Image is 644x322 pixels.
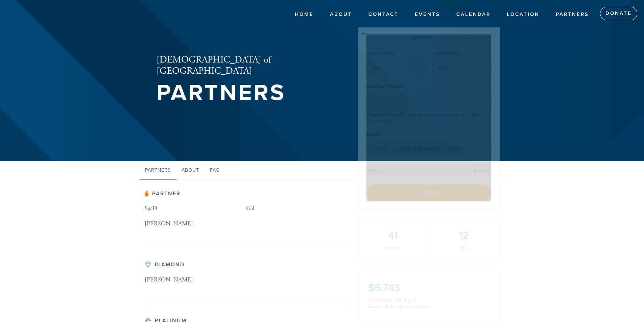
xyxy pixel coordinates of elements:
[368,246,418,250] div: partners
[451,8,496,21] a: Calendar
[439,229,489,242] h2: 12
[145,275,246,285] p: [PERSON_NAME]
[145,190,149,197] img: pp-partner.svg
[145,262,348,268] h3: Diamond
[176,161,205,180] a: About
[205,161,225,180] a: FAQ
[325,8,357,21] a: About
[600,7,637,20] a: Donate
[368,281,489,294] h2: $6,743
[290,8,319,21] a: Home
[502,8,545,21] a: Location
[368,229,418,242] h2: 41
[145,204,246,214] p: S@D
[140,161,176,180] a: Partners
[145,262,151,268] img: pp-diamond.svg
[157,82,336,104] h1: Partners
[145,190,348,197] h3: Partner
[551,8,594,21] a: Partners
[368,303,489,310] div: Location Rent and basic expenses
[410,8,445,21] a: Events
[157,54,336,77] h2: [DEMOGRAPHIC_DATA] of [GEOGRAPHIC_DATA]
[368,297,489,303] div: of $10000 per month goal
[363,8,404,21] a: Contact
[145,219,246,229] p: [PERSON_NAME]
[246,204,348,214] p: Gal
[439,246,489,250] div: new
